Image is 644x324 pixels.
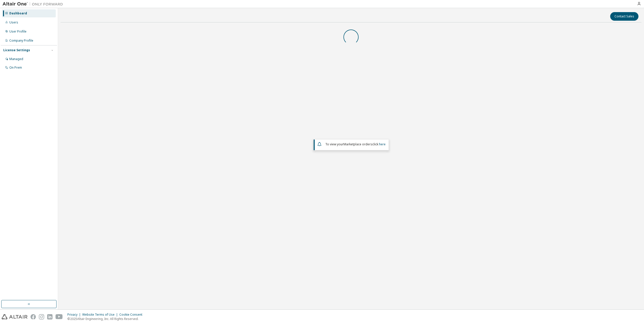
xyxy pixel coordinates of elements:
div: Dashboard [9,11,27,15]
div: License Settings [3,48,30,52]
img: youtube.svg [56,314,63,319]
div: On Prem [9,66,22,70]
span: To view your click [325,142,386,146]
div: User Profile [9,30,26,34]
img: facebook.svg [31,314,36,319]
div: Website Terms of Use [82,313,119,317]
div: Privacy [67,313,82,317]
div: Company Profile [9,39,33,43]
img: altair_logo.svg [2,314,28,319]
button: Contact Sales [610,12,638,21]
img: instagram.svg [39,314,44,319]
em: Marketplace orders [343,142,372,146]
img: linkedin.svg [47,314,52,319]
div: Users [9,20,18,24]
img: Altair One [3,2,66,7]
div: Cookie Consent [119,313,145,317]
p: © 2025 Altair Engineering, Inc. All Rights Reserved. [67,317,145,321]
div: Managed [9,57,23,61]
a: here [379,142,386,146]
